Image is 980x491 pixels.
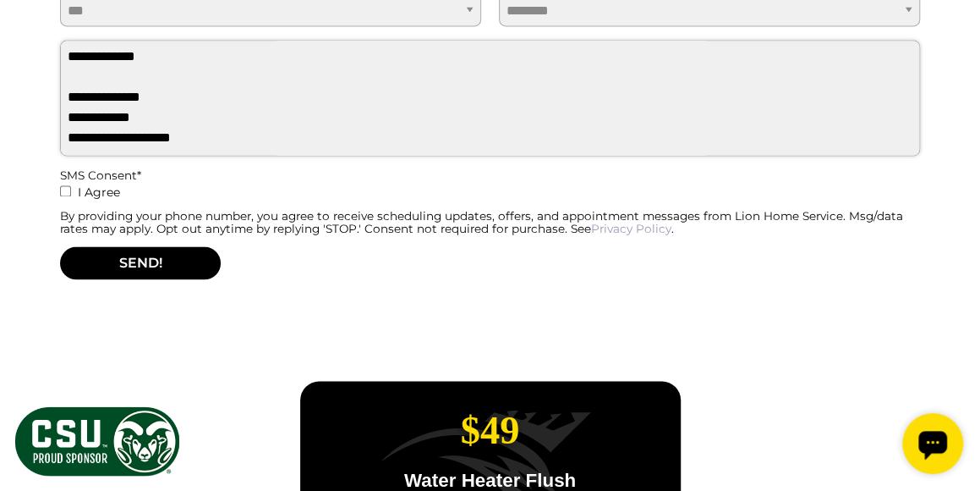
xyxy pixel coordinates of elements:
span: $49 [461,408,520,451]
div: By providing your phone number, you agree to receive scheduling updates, offers, and appointment ... [60,210,920,235]
input: I Agree [60,185,71,196]
p: Water Heater Flush [314,471,667,489]
label: I Agree [60,182,920,210]
div: Open chat widget [7,7,68,68]
img: CSU Sponsor Badge [13,405,182,478]
button: SEND! [60,246,221,279]
a: Privacy Policy [591,222,671,235]
div: SMS Consent [60,169,920,182]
